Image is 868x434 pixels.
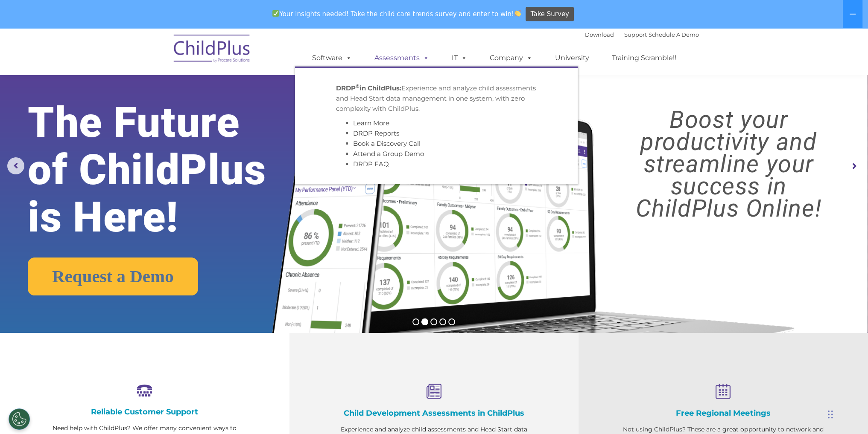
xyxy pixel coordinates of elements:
div: Drag [828,402,833,427]
span: Your insights needed! Take the child care trends survey and enter to win! [269,6,525,22]
a: Attend a Group Demo [353,150,424,158]
rs-layer: The Future of ChildPlus is Here! [28,99,305,241]
h4: Reliable Customer Support [43,407,247,417]
strong: DRDP in ChildPlus: [336,84,401,92]
span: Phone number [119,91,155,98]
h4: Free Regional Meetings [621,408,825,418]
a: Support [624,31,647,38]
span: Take Survey [531,7,569,22]
a: Software [304,49,360,67]
a: Assessments [366,49,438,67]
img: 👏 [514,10,521,17]
a: DRDP Reports [353,129,399,137]
sup: © [356,83,359,89]
p: Experience and analyze child assessments and Head Start data management in one system, with zero ... [336,83,537,114]
img: ✅ [272,10,279,17]
button: Cookies Settings [9,408,30,430]
h4: Child Development Assessments in ChildPlus [332,408,536,418]
a: Learn More [353,119,389,127]
rs-layer: Boost your productivity and streamline your success in ChildPlus Online! [600,109,857,220]
img: ChildPlus by Procare Solutions [170,29,255,71]
a: University [547,49,598,67]
a: Take Survey [526,7,574,22]
font: | [585,31,699,38]
a: Book a Discovery Call [353,139,421,148]
a: DRDP FAQ [353,160,389,168]
a: Download [585,31,614,38]
a: Company [481,49,541,67]
a: Request a Demo [28,258,198,295]
a: IT [443,49,476,67]
a: Schedule A Demo [649,31,699,38]
a: Training Scramble!! [603,49,685,67]
iframe: Chat Widget [825,393,868,434]
span: Last name [119,56,145,63]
